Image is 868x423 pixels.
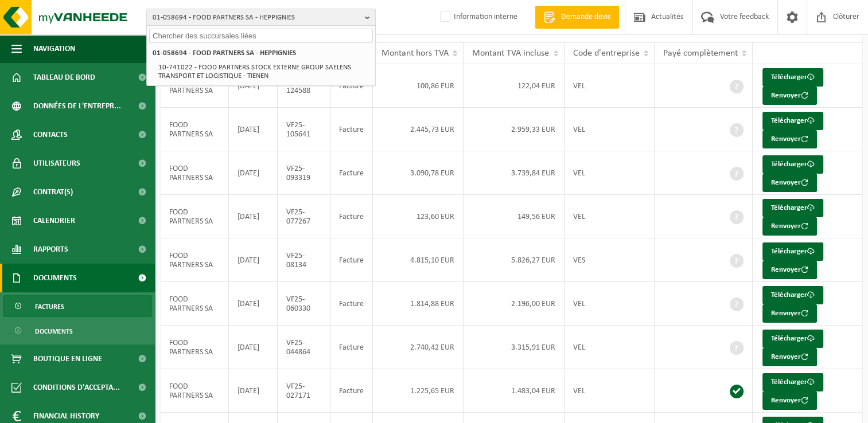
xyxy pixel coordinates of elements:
a: Télécharger [762,373,823,391]
span: Boutique en ligne [33,344,102,373]
td: VF25-124588 [278,64,330,108]
td: 122,04 EUR [464,64,564,108]
td: 4.815,10 EUR [373,238,464,282]
a: Télécharger [762,68,823,87]
td: 100,86 EUR [373,64,464,108]
td: VEL [565,369,655,413]
button: Renvoyer [762,87,817,105]
span: Demande devis [558,11,613,23]
td: VF25-093319 [278,151,330,195]
td: Facture [330,151,373,195]
td: 2.445,73 EUR [373,108,464,151]
span: Rapports [33,235,68,264]
td: FOOD PARTNERS SA [161,326,229,369]
td: [DATE] [229,64,278,108]
td: 2.196,00 EUR [464,282,564,326]
span: Montant hors TVA [382,49,449,58]
button: Renvoyer [762,304,817,323]
td: 3.739,84 EUR [464,151,564,195]
td: VEL [565,195,655,238]
td: [DATE] [229,108,278,151]
span: Payé complètement [663,49,738,58]
button: 01-058694 - FOOD PARTNERS SA - HEPPIGNIES [146,9,376,26]
a: Télécharger [762,199,823,217]
td: 2.740,42 EUR [373,326,464,369]
li: 10-741022 - FOOD PARTNERS STOCK EXTERNE GROUP SAELENS TRANSPORT ET LOGISTIQUE - TIENEN [155,60,373,83]
span: Code d'entreprise [573,49,640,58]
input: Chercher des succursales liées [149,29,373,43]
td: VEL [565,326,655,369]
strong: 01-058694 - FOOD PARTNERS SA - HEPPIGNIES [153,49,296,57]
td: 3.315,91 EUR [464,326,564,369]
td: VF25-077267 [278,195,330,238]
td: 123,60 EUR [373,195,464,238]
td: VEL [565,108,655,151]
span: Navigation [33,34,75,63]
label: Information interne [438,9,517,26]
td: VF25-027171 [278,369,330,413]
td: Facture [330,282,373,326]
td: Facture [330,326,373,369]
td: FOOD PARTNERS SA [161,108,229,151]
td: 1.483,04 EUR [464,369,564,413]
td: [DATE] [229,238,278,282]
span: Documents [35,320,73,342]
span: 01-058694 - FOOD PARTNERS SA - HEPPIGNIES [153,9,360,26]
a: Documents [3,320,152,342]
a: Télécharger [762,155,823,174]
td: FOOD PARTNERS SA [161,151,229,195]
td: FOOD PARTNERS SA [161,238,229,282]
td: Facture [330,108,373,151]
td: FOOD PARTNERS SA [161,195,229,238]
span: Utilisateurs [33,149,80,178]
button: Renvoyer [762,348,817,366]
span: Conditions d'accepta... [33,373,120,402]
td: FOOD PARTNERS SA [161,369,229,413]
td: [DATE] [229,282,278,326]
span: Factures [35,296,64,318]
td: VEL [565,282,655,326]
td: VF25-044864 [278,326,330,369]
td: 5.826,27 EUR [464,238,564,282]
td: Facture [330,195,373,238]
a: Télécharger [762,286,823,304]
td: VF25-105641 [278,108,330,151]
td: FOOD PARTNERS SA [161,282,229,326]
a: Télécharger [762,330,823,348]
a: Télécharger [762,242,823,261]
span: Documents [33,264,77,292]
span: Montant TVA incluse [472,49,549,58]
td: [DATE] [229,369,278,413]
span: Contrat(s) [33,178,73,206]
td: [DATE] [229,326,278,369]
td: VEL [565,64,655,108]
td: 1.225,65 EUR [373,369,464,413]
a: Demande devis [535,6,619,29]
button: Renvoyer [762,217,817,236]
td: 149,56 EUR [464,195,564,238]
span: Données de l'entrepr... [33,92,121,120]
td: [DATE] [229,195,278,238]
td: Facture [330,238,373,282]
td: 2.959,33 EUR [464,108,564,151]
span: Contacts [33,120,68,149]
button: Renvoyer [762,261,817,279]
a: Factures [3,295,152,317]
td: 1.814,88 EUR [373,282,464,326]
td: VF25-08134 [278,238,330,282]
span: Calendrier [33,206,75,235]
button: Renvoyer [762,130,817,148]
button: Renvoyer [762,174,817,192]
button: Renvoyer [762,391,817,410]
td: Facture [330,369,373,413]
span: Tableau de bord [33,63,95,92]
a: Télécharger [762,112,823,130]
td: VEL [565,151,655,195]
td: 3.090,78 EUR [373,151,464,195]
td: FOOD PARTNERS SA [161,64,229,108]
td: VES [565,238,655,282]
td: VF25-060330 [278,282,330,326]
td: [DATE] [229,151,278,195]
td: Facture [330,64,373,108]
